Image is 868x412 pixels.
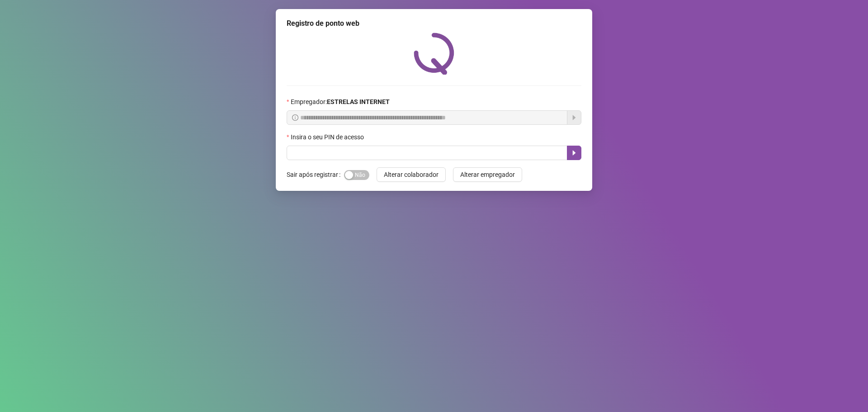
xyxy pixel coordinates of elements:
span: caret-right [571,149,578,156]
button: Alterar colaborador [377,167,446,182]
label: Sair após registrar [287,167,344,182]
span: Alterar colaborador [384,170,439,180]
span: Alterar empregador [460,170,515,180]
span: info-circle [292,114,298,121]
label: Insira o seu PIN de acesso [287,132,370,142]
img: QRPoint [414,33,454,75]
strong: ESTRELAS INTERNET [327,98,390,105]
span: Empregador : [291,97,390,107]
div: Registro de ponto web [287,18,581,29]
button: Alterar empregador [453,167,522,182]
